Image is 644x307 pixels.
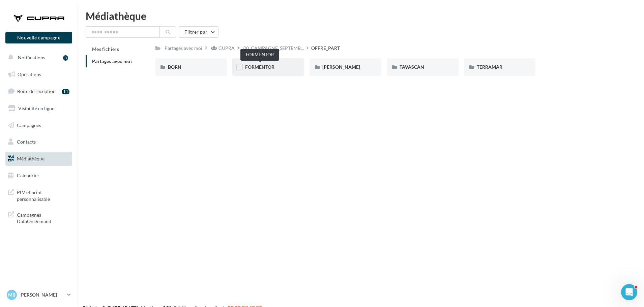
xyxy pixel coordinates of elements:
div: OFFRE_PART [311,45,340,52]
span: Partagés avec moi [92,58,132,64]
button: Nouvelle campagne [5,32,72,43]
button: Notifications 3 [4,51,71,65]
div: Médiathèque [86,11,636,21]
div: Partagés avec moi [165,45,202,52]
a: MB [PERSON_NAME] [5,288,72,301]
button: Filtrer par [179,26,218,38]
span: Mes fichiers [92,46,119,52]
span: Boîte de réception [17,88,56,94]
span: Médiathèque [17,156,45,161]
span: Notifications [18,55,45,60]
a: Campagnes DataOnDemand [4,208,74,227]
span: Visibilité en ligne [18,105,54,111]
div: 3 [63,55,68,61]
span: Contacts [17,139,36,145]
a: Contacts [4,135,74,149]
div: CUPRA [218,45,235,52]
span: Campagnes DataOnDemand [17,210,69,225]
p: [PERSON_NAME] [20,291,64,298]
span: TAVASCAN [400,64,424,70]
span: [PERSON_NAME] [322,64,360,70]
a: Médiathèque [4,152,74,166]
span: PLV et print personnalisable [17,188,69,202]
span: 00_CAMPAGNE_SEPTEMB... [243,45,304,52]
a: Campagnes [4,118,74,132]
a: PLV et print personnalisable [4,185,74,205]
a: Visibilité en ligne [4,101,74,116]
div: 11 [62,89,69,94]
div: FORMENTOR [240,49,279,61]
a: Opérations [4,67,74,82]
a: Boîte de réception11 [4,84,74,98]
a: Calendrier [4,168,74,183]
span: BORN [168,64,181,70]
span: FORMENTOR [245,64,274,70]
iframe: Intercom live chat [621,284,637,300]
span: Campagnes [17,122,41,128]
span: Calendrier [17,173,39,178]
span: TERRAMAR [477,64,502,70]
span: Opérations [18,71,41,77]
span: MB [8,291,16,298]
